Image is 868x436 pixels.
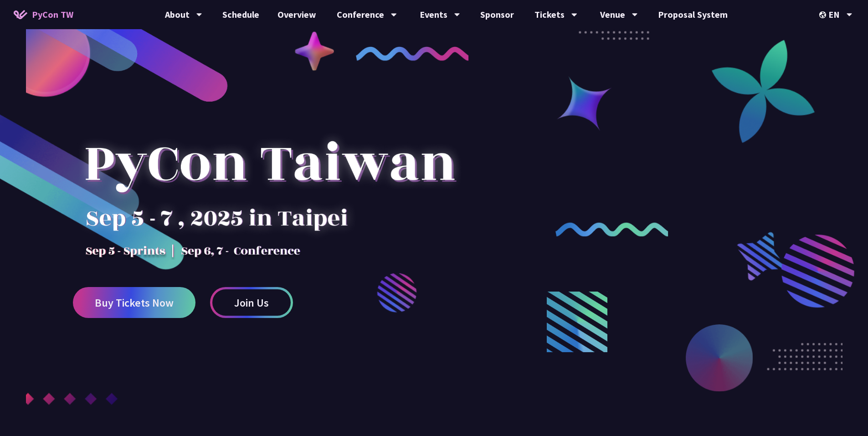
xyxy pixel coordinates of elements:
[95,297,174,308] span: Buy Tickets Now
[234,297,269,308] span: Join Us
[210,287,293,318] a: Join Us
[14,10,27,19] img: Home icon of PyCon TW 2025
[73,287,195,318] a: Buy Tickets Now
[5,3,82,26] a: PyCon TW
[555,222,668,236] img: curly-2.e802c9f.png
[356,46,469,61] img: curly-1.ebdbada.png
[819,11,828,18] img: Locale Icon
[32,8,73,21] span: PyCon TW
